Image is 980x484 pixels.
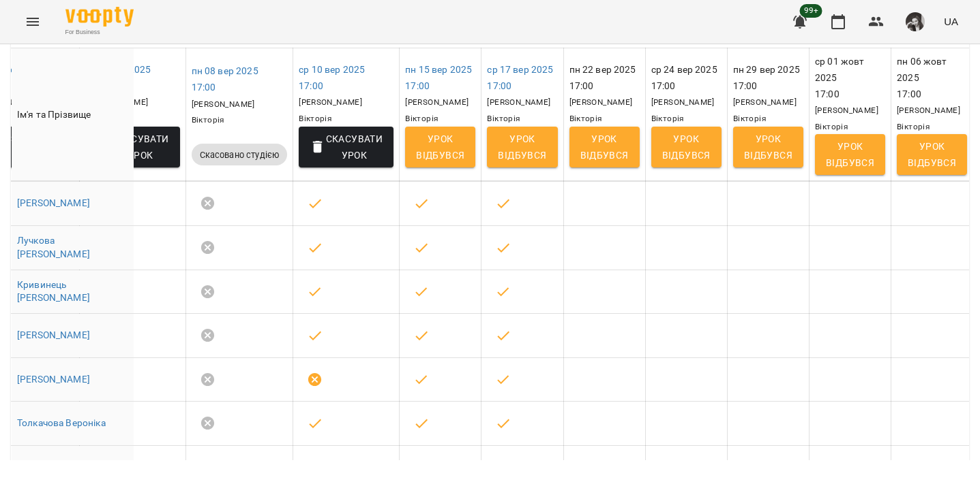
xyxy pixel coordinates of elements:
[65,7,134,27] img: Voopty Logo
[17,235,90,259] a: Лучкова [PERSON_NAME]
[938,9,964,34] button: UA
[897,134,967,175] button: Урок відбувся
[17,107,128,123] div: Ім'я та Прізвище
[17,374,90,385] a: [PERSON_NAME]
[651,97,715,123] span: [PERSON_NAME] Вікторія
[815,134,885,175] button: Урок відбувся
[897,106,960,131] span: [PERSON_NAME] Вікторія
[16,5,49,38] button: Menu
[826,138,874,171] span: Урок відбувся
[487,127,557,167] button: Урок відбувся
[299,127,394,167] button: Скасувати Урок
[563,48,645,181] th: пн 22 вер 2025 17:00
[809,48,891,181] th: ср 01 жовт 2025 17:00
[908,138,956,171] span: Урок відбувся
[569,97,633,123] span: [PERSON_NAME] Вікторія
[891,48,973,181] th: пн 06 жовт 2025 17:00
[192,147,288,163] span: Скасовано студією
[65,28,134,37] span: For Business
[405,127,475,167] button: Урок відбувся
[299,64,365,91] a: ср 10 вер 202517:00
[487,64,553,91] a: ср 17 вер 202517:00
[733,97,797,123] span: [PERSON_NAME] Вікторія
[651,127,722,167] button: Урок відбувся
[192,65,258,93] a: пн 08 вер 202517:00
[569,127,640,167] button: Урок відбувся
[727,48,809,181] th: пн 29 вер 2025 17:00
[906,12,925,31] img: 0dd478c4912f2f2e7b05d6c829fd2aac.png
[744,131,792,163] span: Урок відбувся
[662,131,711,163] span: Урок відбувся
[299,456,311,472] p: 11
[17,417,106,428] a: Толкачова Вероніка
[498,131,546,163] span: Урок відбувся
[416,131,464,163] span: Урок відбувся
[17,197,90,208] a: [PERSON_NAME]
[405,97,469,123] span: [PERSON_NAME] Вікторія
[487,97,550,123] span: [PERSON_NAME] Вікторія
[192,99,255,125] span: [PERSON_NAME] Вікторія
[733,127,803,167] button: Урок відбувся
[944,14,958,29] span: UA
[299,97,362,123] span: [PERSON_NAME] Вікторія
[17,329,90,340] a: [PERSON_NAME]
[17,279,90,304] a: Кривинець [PERSON_NAME]
[800,4,822,18] span: 99+
[405,64,472,91] a: пн 15 вер 202517:00
[645,48,727,181] th: ср 24 вер 2025 17:00
[310,131,383,163] span: Скасувати Урок
[815,106,878,131] span: [PERSON_NAME] Вікторія
[580,131,629,163] span: Урок відбувся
